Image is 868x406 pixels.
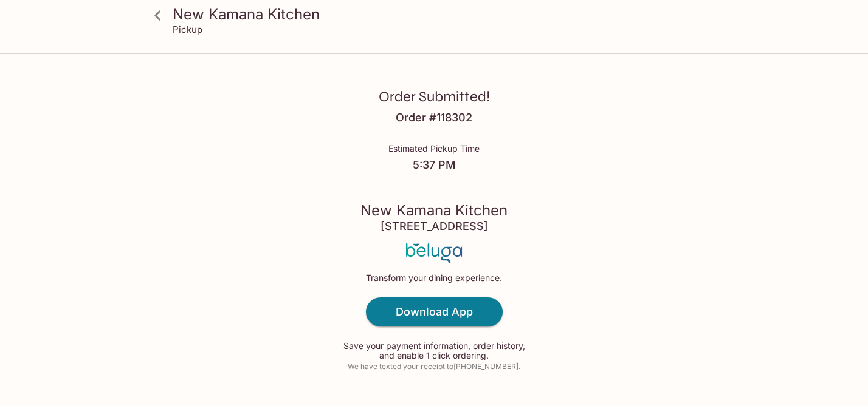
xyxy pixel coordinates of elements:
h3: New Kamana Kitchen [173,5,716,24]
p: Transform your dining experience. [366,273,502,283]
p: Save your payment information, order history, and enable 1 click ordering. [340,341,528,360]
h4: Order # 118302 [396,111,472,124]
a: Download App [366,297,503,326]
h4: [STREET_ADDRESS] [381,220,488,233]
img: Beluga [406,243,463,263]
h3: Order Submitted! [379,87,490,106]
p: Pickup [173,24,202,35]
h4: 5:37 PM [388,158,480,172]
h3: New Kamana Kitchen [360,201,508,220]
h4: Download App [396,305,473,319]
p: We have texted your receipt to [PHONE_NUMBER] . [348,360,520,372]
p: Estimated Pickup Time [388,144,480,154]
